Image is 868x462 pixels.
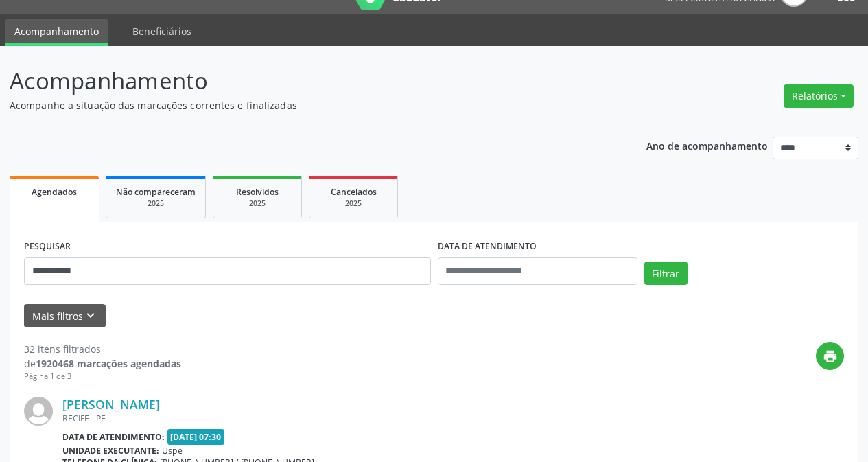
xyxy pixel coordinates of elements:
span: Resolvidos [236,186,279,198]
button: Filtrar [644,262,688,285]
label: PESQUISAR [24,236,71,257]
span: Não compareceram [116,186,196,198]
i: keyboard_arrow_down [83,308,98,323]
span: [DATE] 07:30 [167,429,225,445]
p: Ano de acompanhamento [646,137,768,154]
button: Mais filtroskeyboard_arrow_down [24,304,106,328]
span: Uspe [162,445,183,457]
button: Relatórios [784,84,854,108]
span: Cancelados [331,186,377,198]
img: img [24,397,53,426]
p: Acompanhe a situação das marcações correntes e finalizadas [10,98,604,113]
a: Beneficiários [123,19,201,43]
span: Agendados [32,186,77,198]
div: RECIFE - PE [62,413,638,424]
div: 2025 [223,198,292,209]
a: [PERSON_NAME] [62,397,160,412]
div: de [24,356,181,371]
div: 2025 [116,198,196,209]
b: Data de atendimento: [62,431,165,443]
p: Acompanhamento [10,64,604,98]
b: Unidade executante: [62,445,159,457]
div: Página 1 de 3 [24,371,181,382]
button: print [816,342,844,370]
a: Acompanhamento [5,19,108,46]
div: 2025 [319,198,388,209]
strong: 1920468 marcações agendadas [36,357,181,370]
i: print [823,349,838,364]
label: DATA DE ATENDIMENTO [438,236,537,257]
div: 32 itens filtrados [24,342,181,356]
